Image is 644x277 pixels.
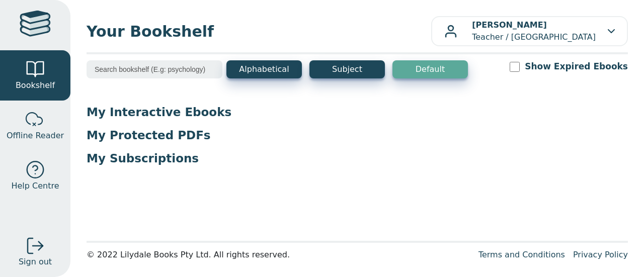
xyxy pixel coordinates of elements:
button: Alphabetical [226,60,302,78]
p: My Subscriptions [87,151,628,166]
p: My Interactive Ebooks [87,105,628,120]
span: Help Centre [11,180,59,192]
button: Default [392,60,468,78]
span: Bookshelf [16,79,55,91]
button: Subject [309,60,385,78]
p: Teacher / [GEOGRAPHIC_DATA] [472,19,596,43]
a: Privacy Policy [573,250,628,259]
div: © 2022 Lilydale Books Pty Ltd. All rights reserved. [87,249,470,261]
b: [PERSON_NAME] [472,20,547,30]
a: Terms and Conditions [478,250,565,259]
span: Offline Reader [7,130,64,142]
p: My Protected PDFs [87,128,628,143]
input: Search bookshelf (E.g: psychology) [87,60,222,78]
span: Your Bookshelf [87,20,431,43]
label: Show Expired Ebooks [525,60,628,73]
button: [PERSON_NAME]Teacher / [GEOGRAPHIC_DATA] [431,16,628,46]
span: Sign out [19,256,52,268]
